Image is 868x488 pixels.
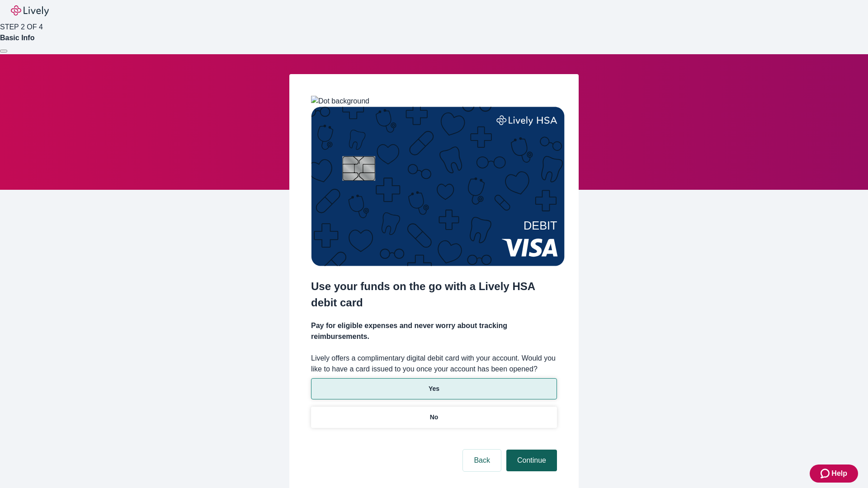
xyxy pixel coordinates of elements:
[311,407,557,428] button: No
[311,278,557,311] h2: Use your funds on the go with a Lively HSA debit card
[311,353,557,375] label: Lively offers a complimentary digital debit card with your account. Would you like to have a card...
[311,320,557,342] h4: Pay for eligible expenses and never worry about tracking reimbursements.
[810,465,858,483] button: Zendesk support iconHelp
[11,5,49,16] img: Lively
[463,450,501,471] button: Back
[821,468,831,479] svg: Zendesk support icon
[311,96,369,107] img: Dot background
[430,413,439,422] p: No
[311,378,557,399] button: Yes
[311,107,565,266] img: Debit card
[506,450,557,471] button: Continue
[831,468,847,479] span: Help
[429,384,439,394] p: Yes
